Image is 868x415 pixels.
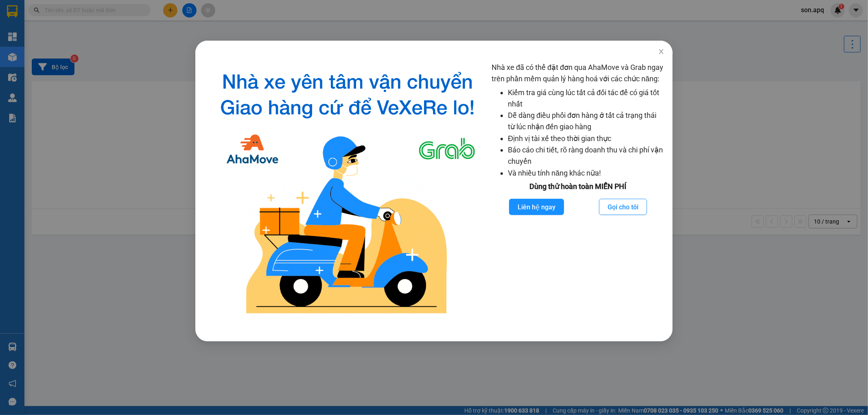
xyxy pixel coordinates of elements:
[509,199,564,215] button: Liên hệ ngay
[508,133,665,144] li: Định vị tài xế theo thời gian thực
[658,48,665,55] span: close
[599,199,647,215] button: Gọi cho tôi
[508,110,665,133] li: Dễ dàng điều phối đơn hàng ở tất cả trạng thái từ lúc nhận đến giao hàng
[492,181,665,192] div: Dùng thử hoàn toàn MIỄN PHÍ
[210,62,485,321] img: logo
[650,41,673,63] button: Close
[508,87,665,110] li: Kiểm tra giá cùng lúc tất cả đối tác để có giá tốt nhất
[518,202,555,212] span: Liên hệ ngay
[508,144,665,167] li: Báo cáo chi tiết, rõ ràng doanh thu và chi phí vận chuyển
[608,202,638,212] span: Gọi cho tôi
[508,167,665,179] li: Và nhiều tính năng khác nữa!
[492,62,665,321] div: Nhà xe đã có thể đặt đơn qua AhaMove và Grab ngay trên phần mềm quản lý hàng hoá với các chức năng:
